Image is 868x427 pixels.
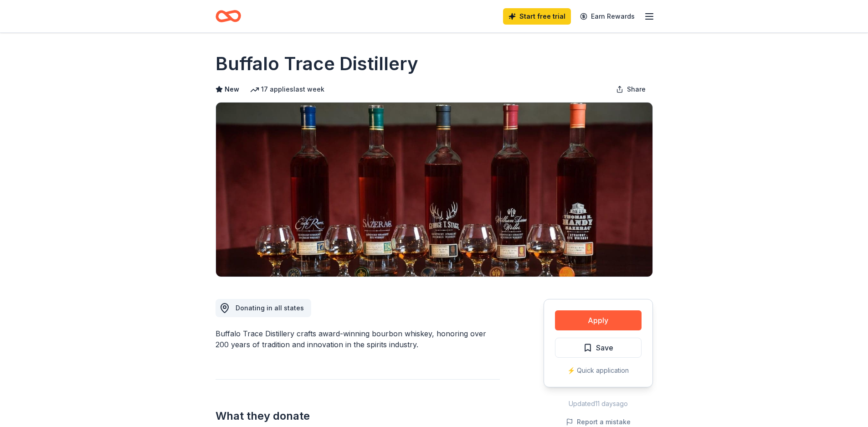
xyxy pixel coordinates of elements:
[216,5,241,27] a: Home
[216,328,500,350] div: Buffalo Trace Distillery crafts award-winning bourbon whiskey, honoring over 200 years of traditi...
[503,8,571,25] a: Start free trial
[575,8,640,25] a: Earn Rewards
[216,103,652,277] img: Image for Buffalo Trace Distillery
[236,304,304,312] span: Donating in all states
[216,51,418,77] h1: Buffalo Trace Distillery
[216,409,500,423] h2: What they donate
[225,84,239,95] span: New
[555,310,642,330] button: Apply
[555,338,642,358] button: Save
[555,365,642,376] div: ⚡️ Quick application
[544,398,653,409] div: Updated 11 days ago
[250,84,324,95] div: 17 applies last week
[627,84,646,95] span: Share
[609,80,653,98] button: Share
[596,342,613,354] span: Save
